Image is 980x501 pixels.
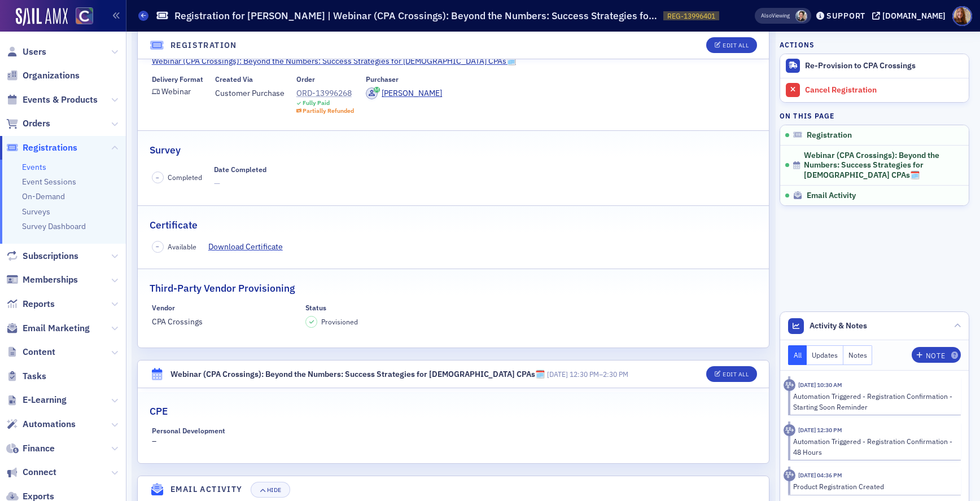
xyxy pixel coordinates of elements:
[214,178,266,190] span: —
[807,191,856,201] span: Email Activity
[761,12,772,19] div: Also
[784,469,795,481] div: Activity
[667,11,715,21] span: REG-13996401
[793,391,953,412] div: Automation Triggered - Registration Confirmation - Starting Soon Reminder
[6,250,78,262] a: Subscriptions
[6,274,78,286] a: Memberships
[6,370,46,383] a: Tasks
[547,370,568,379] span: [DATE]
[926,353,945,359] div: Note
[170,39,237,51] h4: Registration
[793,436,953,457] div: Automation Triggered - Registration Confirmation - 48 Hours
[23,94,98,106] span: Events & Products
[22,206,50,217] a: Surveys
[6,69,80,82] a: Organizations
[882,11,946,21] div: [DOMAIN_NAME]
[723,42,749,49] div: Edit All
[23,117,50,130] span: Orders
[6,418,76,430] a: Automations
[547,370,628,379] span: –
[16,8,68,26] img: SailAMX
[795,10,807,22] span: Pamela Galey-Coleman
[826,11,865,21] div: Support
[6,94,98,106] a: Events & Products
[6,466,56,478] a: Connect
[780,39,815,50] h4: Actions
[156,243,159,250] span: –
[23,394,67,406] span: E-Learning
[807,130,852,140] span: Registration
[23,418,76,430] span: Automations
[23,466,56,478] span: Connect
[305,304,326,312] div: Status
[267,487,282,493] div: Hide
[706,366,757,382] button: Edit All
[784,424,795,436] div: Activity
[780,111,969,121] h4: On this page
[150,281,295,296] h2: Third-Party Vendor Provisioning
[168,241,196,252] span: Available
[152,55,755,67] a: Webinar (CPA Crossings): Beyond the Numbers: Success Strategies for [DEMOGRAPHIC_DATA] CPAs🗓️
[152,316,294,328] span: CPA Crossings
[6,322,90,335] a: Email Marketing
[296,87,355,99] a: ORD-13996268
[805,61,963,71] div: Re-Provision to CPA Crossings
[6,442,55,455] a: Finance
[23,298,55,310] span: Reports
[810,320,867,332] span: Activity & Notes
[6,394,67,406] a: E-Learning
[215,75,253,83] div: Created Via
[152,75,203,83] div: Delivery Format
[170,484,243,495] h4: Email Activity
[170,368,545,380] div: Webinar (CPA Crossings): Beyond the Numbers: Success Strategies for [DEMOGRAPHIC_DATA] CPAs🗓️
[723,371,749,377] div: Edit All
[321,317,358,326] span: Provisioned
[156,174,159,182] span: –
[805,85,963,95] div: Cancel Registration
[303,107,354,115] div: Partially Refunded
[23,346,55,358] span: Content
[150,143,181,157] h2: Survey
[152,427,294,447] div: –
[23,274,78,286] span: Memberships
[788,345,807,365] button: All
[215,87,285,99] span: Customer Purchase
[23,442,55,455] span: Finance
[603,370,628,379] time: 2:30 PM
[174,9,658,23] h1: Registration for [PERSON_NAME] | Webinar (CPA Crossings): Beyond the Numbers: Success Strategies ...
[784,379,795,391] div: Activity
[208,241,291,253] a: Download Certificate
[366,87,442,99] a: [PERSON_NAME]
[22,177,76,187] a: Event Sessions
[804,151,954,181] span: Webinar (CPA Crossings): Beyond the Numbers: Success Strategies for [DEMOGRAPHIC_DATA] CPAs🗓️
[23,142,77,154] span: Registrations
[382,87,442,99] div: [PERSON_NAME]
[807,345,843,365] button: Updates
[780,78,969,102] a: Cancel Registration
[161,89,191,95] div: Webinar
[6,117,50,130] a: Orders
[303,99,330,107] div: Fully Paid
[22,191,65,201] a: On-Demand
[6,298,55,310] a: Reports
[22,162,46,172] a: Events
[152,427,225,435] div: Personal Development
[798,426,842,434] time: 9/27/2025 12:30 PM
[23,250,78,262] span: Subscriptions
[296,75,315,83] div: Order
[706,37,757,53] button: Edit All
[6,346,55,358] a: Content
[843,345,873,365] button: Notes
[780,54,969,78] button: Re-Provision to CPA Crossings
[150,404,168,419] h2: CPE
[798,381,842,389] time: 9/29/2025 10:30 AM
[6,46,46,58] a: Users
[23,370,46,383] span: Tasks
[570,370,599,379] time: 12:30 PM
[152,304,175,312] div: Vendor
[22,221,86,231] a: Survey Dashboard
[761,12,790,20] span: Viewing
[168,172,202,182] span: Completed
